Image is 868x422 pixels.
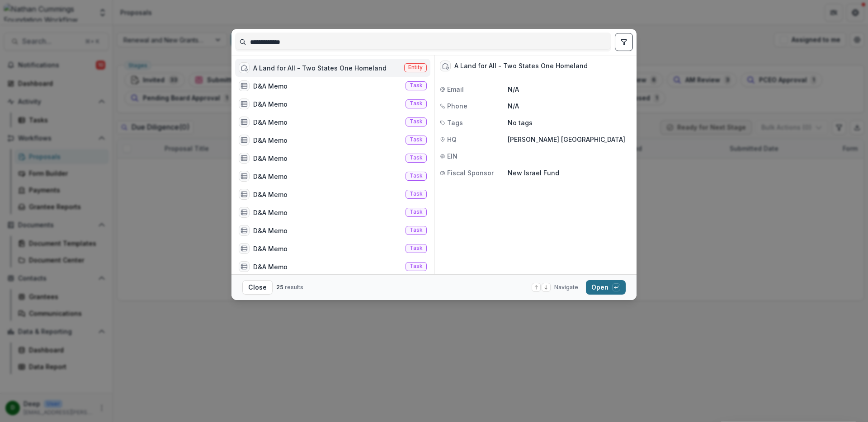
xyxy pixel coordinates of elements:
[586,280,626,295] button: Open
[253,117,288,127] div: D&A Memo
[253,136,288,145] div: D&A Memo
[447,118,463,127] span: Tags
[253,190,288,199] div: D&A Memo
[554,283,578,291] span: Navigate
[410,263,423,269] span: Task
[508,135,631,144] p: [PERSON_NAME] [GEOGRAPHIC_DATA]
[253,99,288,109] div: D&A Memo
[508,84,631,94] p: N/A
[410,245,423,251] span: Task
[253,81,288,91] div: D&A Memo
[410,209,423,215] span: Task
[410,173,423,179] span: Task
[410,136,423,143] span: Task
[408,64,423,70] span: Entity
[253,172,288,181] div: D&A Memo
[447,151,458,161] span: EIN
[454,62,588,70] div: A Land for All - Two States One Homeland
[410,155,423,161] span: Task
[410,100,423,107] span: Task
[285,284,303,291] span: results
[410,118,423,125] span: Task
[253,226,288,235] div: D&A Memo
[410,82,423,89] span: Task
[253,244,288,253] div: D&A Memo
[276,284,283,291] span: 25
[253,208,288,217] div: D&A Memo
[508,168,631,178] p: New Israel Fund
[447,168,494,178] span: Fiscal Sponsor
[508,118,533,127] p: No tags
[242,280,273,295] button: Close
[508,101,631,111] p: N/A
[447,135,457,144] span: HQ
[253,154,288,163] div: D&A Memo
[253,63,387,73] div: A Land for All - Two States One Homeland
[410,227,423,233] span: Task
[447,84,464,94] span: Email
[253,262,288,272] div: D&A Memo
[410,191,423,197] span: Task
[447,101,467,111] span: Phone
[615,33,633,51] button: toggle filters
